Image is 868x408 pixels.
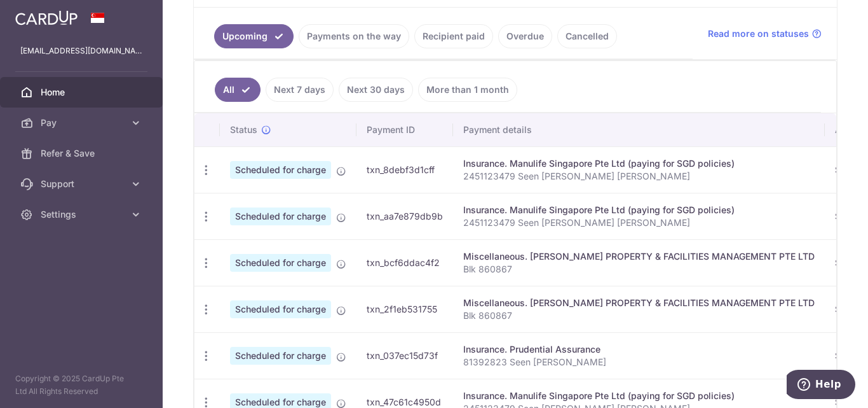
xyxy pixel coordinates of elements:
img: CardUp [15,10,78,25]
div: Miscellaneous. [PERSON_NAME] PROPERTY & FACILITIES MANAGEMENT PTE LTD [463,297,815,309]
div: Insurance. Manulife Singapore Pte Ltd (paying for SGD policies) [463,204,815,216]
p: Blk 860867 [463,263,815,276]
div: Insurance. Prudential Assurance [463,343,815,356]
span: Settings [41,208,125,221]
span: Scheduled for charge [230,300,331,318]
span: Home [41,86,125,99]
th: Payment details [453,113,825,146]
span: Support [41,178,125,190]
div: Miscellaneous. [PERSON_NAME] PROPERTY & FACILITIES MANAGEMENT PTE LTD [463,250,815,263]
div: Insurance. Manulife Singapore Pte Ltd (paying for SGD policies) [463,157,815,170]
a: Recipient paid [414,24,493,48]
iframe: Opens a widget where you can find more information [787,370,855,402]
a: Upcoming [214,24,294,48]
td: txn_bcf6ddac4f2 [356,239,453,286]
span: Refer & Save [41,147,125,160]
span: Scheduled for charge [230,254,331,272]
p: [EMAIL_ADDRESS][DOMAIN_NAME] [20,45,142,57]
a: Next 7 days [266,78,334,102]
td: txn_aa7e879db9b [356,193,453,239]
span: Status [230,123,257,136]
a: Cancelled [557,24,617,48]
span: Scheduled for charge [230,161,331,179]
td: txn_2f1eb531755 [356,286,453,332]
a: Next 30 days [339,78,413,102]
a: Overdue [498,24,552,48]
th: Payment ID [356,113,453,146]
span: Read more on statuses [708,27,809,40]
span: Amount [835,123,867,136]
p: Blk 860867 [463,309,815,322]
p: 81392823 Seen [PERSON_NAME] [463,356,815,369]
p: 2451123479 Seen [PERSON_NAME] [PERSON_NAME] [463,170,815,183]
a: Read more on statuses [708,27,822,40]
div: Insurance. Manulife Singapore Pte Ltd (paying for SGD policies) [463,390,815,402]
span: Scheduled for charge [230,208,331,225]
td: txn_8debf3d1cff [356,146,453,193]
p: 2451123479 Seen [PERSON_NAME] [PERSON_NAME] [463,216,815,229]
span: Scheduled for charge [230,347,331,365]
a: All [215,78,261,102]
a: More than 1 month [418,78,517,102]
td: txn_037ec15d73f [356,332,453,379]
a: Payments on the way [299,24,409,48]
span: Pay [41,116,125,129]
